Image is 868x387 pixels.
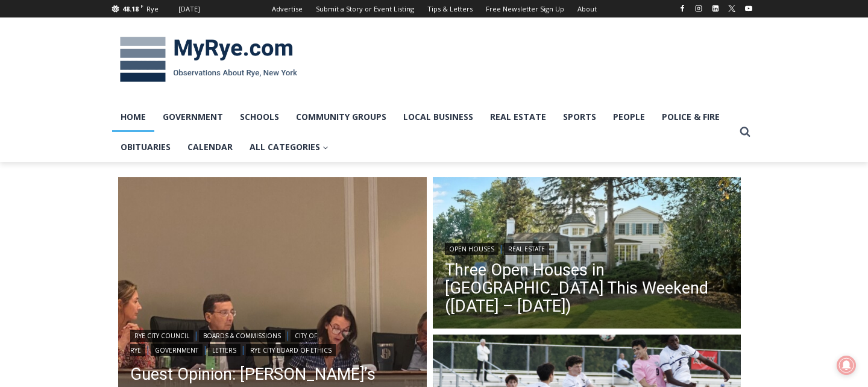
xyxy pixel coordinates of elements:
a: Instagram [691,1,706,16]
a: Linkedin [708,1,723,16]
a: All Categories [241,132,337,162]
a: Sports [555,102,605,132]
div: Rye [146,4,159,14]
span: All Categories [250,140,329,154]
a: Government [151,344,203,356]
div: | [445,241,729,255]
a: Read More Three Open Houses in Rye This Weekend (October 11 – 12) [433,177,741,332]
a: Schools [231,102,288,132]
a: Community Groups [288,102,395,132]
a: Rye City Council [130,330,193,342]
a: Government [154,102,231,132]
a: Local Business [395,102,482,132]
a: Real Estate [504,243,549,255]
img: 162 Kirby Lane, Rye [433,177,741,332]
a: Real Estate [482,102,555,132]
a: X [725,1,739,16]
div: | | | | | [130,327,415,356]
button: View Search Form [734,121,756,143]
a: Rye City Board of Ethics [246,344,336,356]
a: Calendar [179,132,241,162]
a: Boards & Commissions [199,330,285,342]
a: Facebook [675,1,690,16]
a: Obituaries [112,132,179,162]
a: Three Open Houses in [GEOGRAPHIC_DATA] This Weekend ([DATE] – [DATE]) [445,261,729,315]
img: MyRye.com [112,28,305,91]
span: F [140,2,143,9]
a: Police & Fire [653,102,728,132]
nav: Primary Navigation [112,102,734,163]
a: People [605,102,653,132]
a: Home [112,102,154,132]
a: YouTube [741,1,756,16]
div: [DATE] [178,4,200,14]
span: 48.18 [122,4,139,13]
a: Open Houses [445,243,498,255]
a: Letters [208,344,241,356]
